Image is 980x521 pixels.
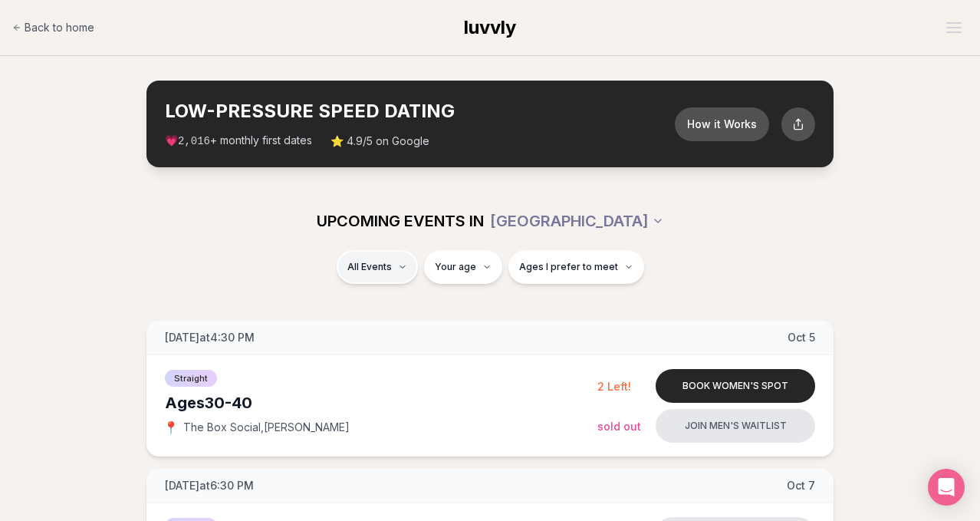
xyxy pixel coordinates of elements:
button: [GEOGRAPHIC_DATA] [490,204,664,238]
span: ⭐ 4.9/5 on Google [331,134,429,149]
span: Ages I prefer to meet [519,261,618,273]
span: luvvly [464,16,516,38]
button: Join men's waitlist [656,409,815,443]
div: Open Intercom Messenger [928,469,965,506]
span: Oct 5 [788,330,815,345]
button: How it Works [675,107,769,141]
span: All Events [347,261,392,273]
span: UPCOMING EVENTS IN [317,210,484,232]
span: 📍 [165,421,177,434]
span: Sold Out [597,420,641,433]
span: [DATE] at 6:30 PM [165,478,254,493]
span: Straight [165,370,217,387]
a: luvvly [464,15,516,40]
span: The Box Social , [PERSON_NAME] [183,420,350,435]
span: 2 Left! [597,380,631,393]
span: Your age [435,261,476,273]
a: Back to home [12,12,94,43]
button: Book women's spot [656,369,815,403]
span: 💗 + monthly first dates [165,133,312,149]
button: Open menu [940,16,968,39]
button: Ages I prefer to meet [508,250,644,284]
span: 2,016 [178,135,210,147]
button: Your age [424,250,502,284]
div: Ages 30-40 [165,392,597,414]
button: All Events [337,250,418,284]
span: [DATE] at 4:30 PM [165,330,255,345]
h2: LOW-PRESSURE SPEED DATING [165,99,675,124]
span: Back to home [25,20,94,35]
span: Oct 7 [787,478,815,493]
